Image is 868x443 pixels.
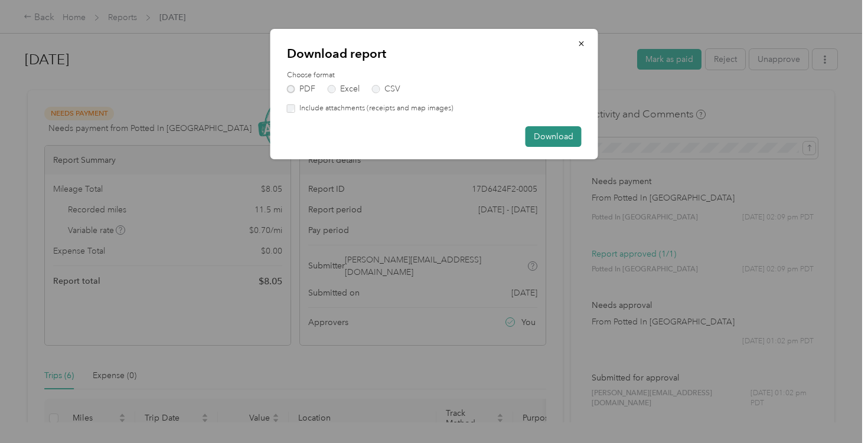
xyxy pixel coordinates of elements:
[328,85,360,93] label: Excel
[287,70,582,81] label: Choose format
[287,85,315,93] label: PDF
[295,103,453,114] label: Include attachments (receipts and map images)
[372,85,400,93] label: CSV
[802,377,868,443] iframe: Everlance-gr Chat Button Frame
[526,126,582,147] button: Download
[287,45,582,62] p: Download report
